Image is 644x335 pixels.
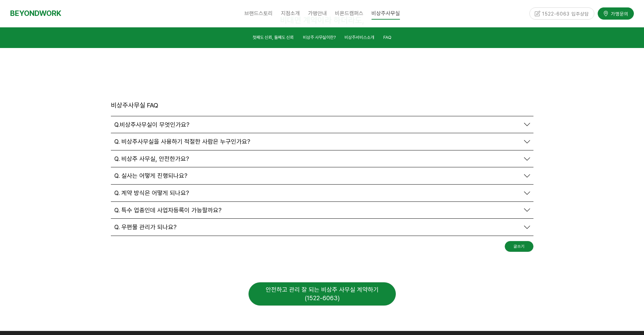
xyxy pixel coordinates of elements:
[304,5,331,22] a: 가맹안내
[344,34,374,43] a: 비상주서비스소개
[240,5,277,22] a: 브랜드스토리
[114,207,221,214] span: Q. 특수 업종인데 사업자등록이 가능할까요?
[383,35,391,40] span: FAQ
[10,7,61,20] a: BEYONDWORK
[335,10,363,17] span: 비욘드캠퍼스
[505,241,533,252] a: 글쓰기
[244,10,273,17] span: 브랜드스토리
[253,34,294,43] a: 첫째도 신뢰, 둘째도 신뢰
[383,34,391,43] a: FAQ
[111,100,158,111] header: 비상주사무실 FAQ
[114,172,187,180] span: Q. 실사는 어떻게 진행되나요?
[253,35,294,40] span: 첫째도 신뢰, 둘째도 신뢰
[367,5,404,22] a: 비상주사무실
[114,155,189,163] span: Q. 비상주 사무실, 안전한가요?
[281,10,300,17] span: 지점소개
[609,9,628,16] span: 가맹문의
[303,35,336,40] span: 비상주 사무실이란?
[344,35,374,40] span: 비상주서비스소개
[598,7,634,19] a: 가맹문의
[114,223,176,231] span: Q. 우편물 관리가 되나요?
[114,189,189,197] span: Q. 계약 방식은 어떻게 되나요?
[277,5,304,22] a: 지점소개
[331,5,367,22] a: 비욘드캠퍼스
[303,34,336,43] a: 비상주 사무실이란?
[114,138,250,145] span: Q. 비상주사무실을 사용하기 적절한 사람은 누구인가요?
[114,121,189,128] span: Q.비상주사무실이 무엇인가요?
[308,10,327,17] span: 가맹안내
[372,8,400,20] span: 비상주사무실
